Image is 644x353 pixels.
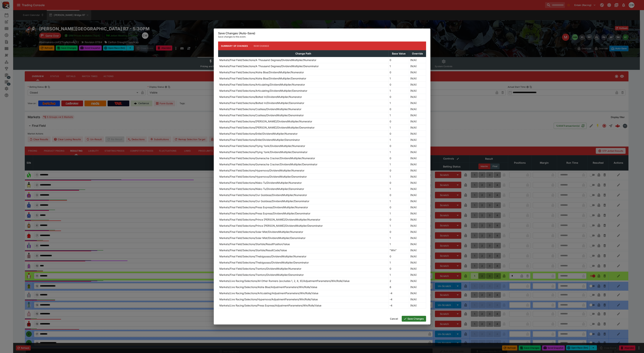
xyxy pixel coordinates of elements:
[389,186,409,192] td: 1
[402,316,426,322] button: Save Changes
[219,242,290,246] p: Markets/Final Field/Selections/Startide/ResultPosition/Value
[409,235,426,241] td: (N/A)
[219,64,319,68] p: Markets/Final Field/Selections/A Thousand Degrees/DividendMultiplier/Denominator
[219,254,306,258] p: Markets/Final Field/Selections/Thebigsosso/DividendMultiplier/Numerator
[389,63,409,69] td: 1
[409,63,426,69] td: (N/A)
[409,143,426,149] td: (N/A)
[389,229,409,235] td: 0
[219,297,318,301] p: Markets/Live Racing/Selections/Hypernova/AdjustmentParameters/Win/Rolls/Value
[409,210,426,217] td: (N/A)
[409,94,426,100] td: (N/A)
[389,167,409,174] td: 0
[389,241,409,247] td: 1
[219,285,317,289] p: Markets/Live Racing/Selections/Aloha Blue/AdjustmentParameters/Win/Rolls/Value
[389,161,409,167] td: 1
[389,247,409,253] td: "Win"
[409,229,426,235] td: (N/A)
[219,199,309,203] p: Markets/Final Field/Selections/Our Goddess/DividendMultiplier/Denominator
[389,94,409,100] td: 0
[389,100,409,106] td: 1
[389,217,409,223] td: 0
[389,57,409,63] td: 0
[409,50,426,57] th: Override
[219,175,307,178] p: Markets/Final Field/Selections/Hypernova/DividendMultiplier/Denominator
[409,266,426,272] td: (N/A)
[409,69,426,75] td: (N/A)
[409,278,426,284] td: (N/A)
[389,204,409,210] td: 0
[409,88,426,94] td: (N/A)
[389,260,409,266] td: 1
[389,210,409,217] td: 1
[219,70,304,74] p: Markets/Final Field/Selections/Aloha Blue/DividendMultiplier/Numerator
[219,218,320,221] p: Markets/Final Field/Selections/Prince [PERSON_NAME]/DividendMultiplier/Numerator
[219,236,305,240] p: Markets/Final Field/Selections/Solar Mist/DividendMultiplier/Denominator
[409,174,426,180] td: (N/A)
[389,253,409,260] td: 0
[218,50,389,57] th: Change Path
[219,150,307,154] p: Markets/Final Field/Selections/Flying Yank/DividendMultiplier/Denominator
[219,101,304,105] p: Markets/Final Field/Selections/Bolted In/DividendMultiplier/Denominator
[389,223,409,229] td: 1
[219,169,304,172] p: Markets/Final Field/Selections/Hypernova/DividendMultiplier/Numerator
[389,125,409,131] td: 1
[389,143,409,149] td: 0
[389,198,409,204] td: 1
[219,58,316,62] p: Markets/Final Field/Selections/A Thousand Degrees/DividendMultiplier/Numerator
[389,69,409,75] td: 0
[409,223,426,229] td: (N/A)
[409,75,426,82] td: (N/A)
[409,253,426,260] td: (N/A)
[389,266,409,272] td: 0
[389,284,409,290] td: 8
[218,42,251,50] button: Summary of Changes
[389,112,409,118] td: 1
[389,278,409,284] td: 2
[219,132,298,136] p: Markets/Final Field/Selections/Enlist/DividendMultiplier/Numerator
[219,187,304,191] p: Markets/Final Field/Selections/Nisko Tu/DividendMultiplier/Denominator
[389,290,409,296] td: -4
[389,75,409,82] td: 1
[219,279,350,283] p: Markets/Live Racing/Selections/All Other Runners (excludes 1, 2, 8, 9)/AdjustmentParameters/Win/R...
[409,260,426,266] td: (N/A)
[389,302,409,309] td: -4
[219,83,305,86] p: Markets/Final Field/Selections/Articulating/DividendMultiplier/Numerator
[389,50,409,57] th: Base Value
[409,241,426,247] td: (N/A)
[409,198,426,204] td: (N/A)
[219,119,312,123] p: Markets/Final Field/Selections/[PERSON_NAME]/DividendMultiplier/Numerator
[409,161,426,167] td: (N/A)
[409,106,426,112] td: (N/A)
[219,95,302,99] p: Markets/Final Field/Selections/Bolted In/DividendMultiplier/Numerator
[219,144,305,148] p: Markets/Final Field/Selections/Flying Yank/DividendMultiplier/Numerator
[409,290,426,296] td: (N/A)
[219,77,306,80] p: Markets/Final Field/Selections/Aloha Blue/DividendMultiplier/Denominator
[409,137,426,143] td: (N/A)
[389,155,409,161] td: 0
[409,302,426,309] td: (N/A)
[409,186,426,192] td: (N/A)
[409,112,426,118] td: (N/A)
[409,192,426,198] td: (N/A)
[409,82,426,88] td: (N/A)
[409,217,426,223] td: (N/A)
[219,267,301,271] p: Markets/Final Field/Selections/Trantoro/DividendMultiplier/Numerator
[219,193,307,197] p: Markets/Final Field/Selections/Our Goddess/DividendMultiplier/Numerator
[218,35,426,39] p: Save changes to this event.
[219,248,287,252] p: Markets/Final Field/Selections/Startide/ResultCode/Value
[409,131,426,137] td: (N/A)
[409,204,426,210] td: (N/A)
[219,107,301,111] p: Markets/Final Field/Selections/Costless/DividendMultiplier/Numerator
[389,88,409,94] td: 1
[409,247,426,253] td: (N/A)
[389,174,409,180] td: 1
[219,291,318,295] p: Markets/Live Racing/Selections/Articulating/AdjustmentParameters/Win/Rolls/Value
[219,212,310,215] p: Markets/Final Field/Selections/Press Express/DividendMultiplier/Denominator
[409,57,426,63] td: (N/A)
[389,82,409,88] td: 0
[389,106,409,112] td: 0
[409,100,426,106] td: (N/A)
[389,235,409,241] td: 1
[409,180,426,186] td: (N/A)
